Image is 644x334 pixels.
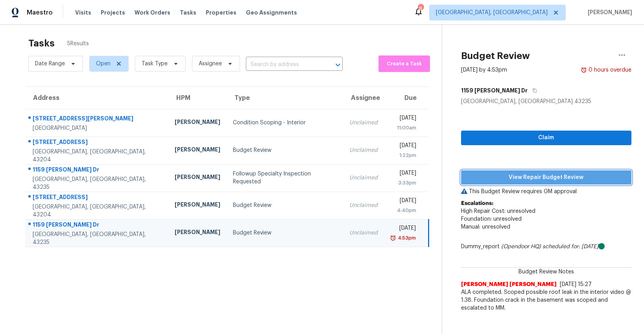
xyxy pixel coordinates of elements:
[33,148,162,164] div: [GEOGRAPHIC_DATA], [GEOGRAPHIC_DATA], 43204
[33,231,162,246] div: [GEOGRAPHIC_DATA], [GEOGRAPHIC_DATA], 43235
[180,10,196,15] span: Tasks
[418,5,423,13] div: 8
[28,39,55,47] h2: Tasks
[101,9,125,17] span: Projects
[33,166,162,175] div: 1159 [PERSON_NAME] Dr
[461,66,507,74] div: [DATE] by 4:53pm
[461,201,493,206] b: Escalations:
[461,170,631,185] button: View Repair Budget Review
[390,142,417,151] div: [DATE]
[349,174,378,182] div: Unclaimed
[382,59,426,68] span: Create a Task
[168,87,227,109] th: HPM
[461,288,631,312] span: ALA completed. Scoped possible roof leak in the interior video @ 1.38. Foundation crack in the ba...
[33,175,162,191] div: [GEOGRAPHIC_DATA], [GEOGRAPHIC_DATA], 43235
[175,228,220,238] div: [PERSON_NAME]
[461,224,510,230] span: Manual: unresolved
[467,173,625,183] span: View Repair Budget Review
[560,282,592,287] span: [DATE] 15:27
[514,268,579,276] span: Budget Review Notes
[233,229,336,237] div: Budget Review
[390,179,417,187] div: 3:33pm
[27,9,53,17] span: Maestro
[343,87,384,109] th: Assignee
[436,9,548,17] span: [GEOGRAPHIC_DATA], [GEOGRAPHIC_DATA]
[25,87,168,109] th: Address
[461,188,631,196] p: This Budget Review requires GM approval
[543,244,598,249] i: scheduled for: [DATE]
[396,234,416,242] div: 4:53pm
[233,201,336,209] div: Budget Review
[349,229,378,237] div: Unclaimed
[349,146,378,154] div: Unclaimed
[390,234,396,242] img: Overdue Alarm Icon
[35,60,65,68] span: Date Range
[175,118,220,128] div: [PERSON_NAME]
[142,60,168,68] span: Task Type
[467,133,625,143] span: Claim
[378,55,430,72] button: Create a Task
[227,87,343,109] th: Type
[390,197,417,207] div: [DATE]
[33,124,162,132] div: [GEOGRAPHIC_DATA]
[390,114,417,124] div: [DATE]
[135,9,170,17] span: Work Orders
[246,9,297,17] span: Geo Assignments
[461,216,522,222] span: Foundation: unresolved
[233,119,336,127] div: Condition Scoping - Interior
[175,173,220,183] div: [PERSON_NAME]
[96,60,111,68] span: Open
[384,87,429,109] th: Due
[206,9,236,17] span: Properties
[390,124,417,132] div: 11:00am
[461,87,528,94] h5: 1159 [PERSON_NAME] Dr
[349,201,378,209] div: Unclaimed
[461,52,530,60] h2: Budget Review
[390,207,417,214] div: 4:40pm
[461,98,631,105] div: [GEOGRAPHIC_DATA], [GEOGRAPHIC_DATA] 43235
[461,209,535,214] span: High Repair Cost: unresolved
[349,119,378,127] div: Unclaimed
[501,244,541,249] i: (Opendoor HQ)
[461,131,631,145] button: Claim
[233,170,336,186] div: Followup Specialty Inspection Requested
[33,193,162,203] div: [STREET_ADDRESS]
[332,59,343,70] button: Open
[585,9,632,17] span: [PERSON_NAME]
[461,280,557,288] span: [PERSON_NAME] [PERSON_NAME]
[199,60,222,68] span: Assignee
[587,66,631,74] div: 0 hours overdue
[33,114,162,124] div: [STREET_ADDRESS][PERSON_NAME]
[175,146,220,155] div: [PERSON_NAME]
[175,201,220,210] div: [PERSON_NAME]
[390,169,417,179] div: [DATE]
[461,243,631,251] div: Dummy_report
[75,9,91,17] span: Visits
[528,83,538,98] button: Copy Address
[33,138,162,148] div: [STREET_ADDRESS]
[581,66,587,74] img: Overdue Alarm Icon
[33,203,162,219] div: [GEOGRAPHIC_DATA], [GEOGRAPHIC_DATA], 43204
[233,146,336,154] div: Budget Review
[246,59,321,71] input: Search by address
[390,224,416,234] div: [DATE]
[33,221,162,231] div: 1159 [PERSON_NAME] Dr
[390,151,417,159] div: 1:22pm
[67,40,89,48] span: 5 Results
